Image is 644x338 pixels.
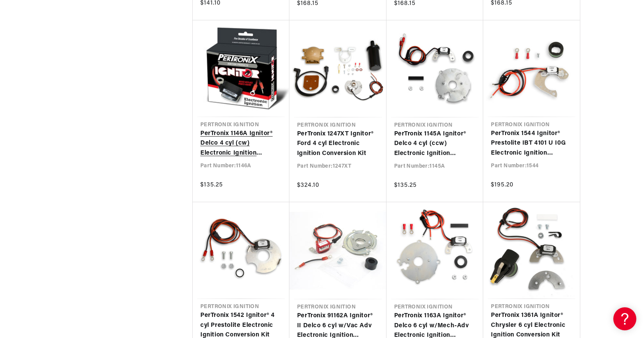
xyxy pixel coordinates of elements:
[491,129,572,158] a: PerTronix 1544 Ignitor® Prestolite IBT 4101 U I0G Electronic Ignition Conversion Kit
[394,129,476,159] a: PerTronix 1145A Ignitor® Delco 4 cyl (ccw) Electronic Ignition Conversion Kit
[200,129,282,158] a: PerTronix 1146A Ignitor® Delco 4 cyl (cw) Electronic Ignition Conversion Kit
[297,129,379,159] a: PerTronix 1247XT Ignitor® Ford 4 cyl Electronic Ignition Conversion Kit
